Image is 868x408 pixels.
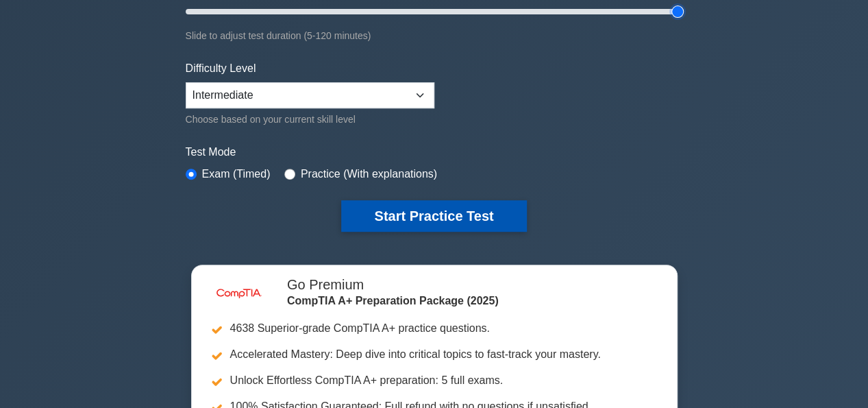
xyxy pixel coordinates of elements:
div: Slide to adjust test duration (5-120 minutes) [186,27,683,44]
label: Test Mode [186,144,683,160]
button: Start Practice Test [341,200,526,232]
div: Choose based on your current skill level [186,111,434,128]
label: Exam (Timed) [202,166,271,182]
label: Practice (With explanations) [301,166,437,182]
label: Difficulty Level [186,60,256,77]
